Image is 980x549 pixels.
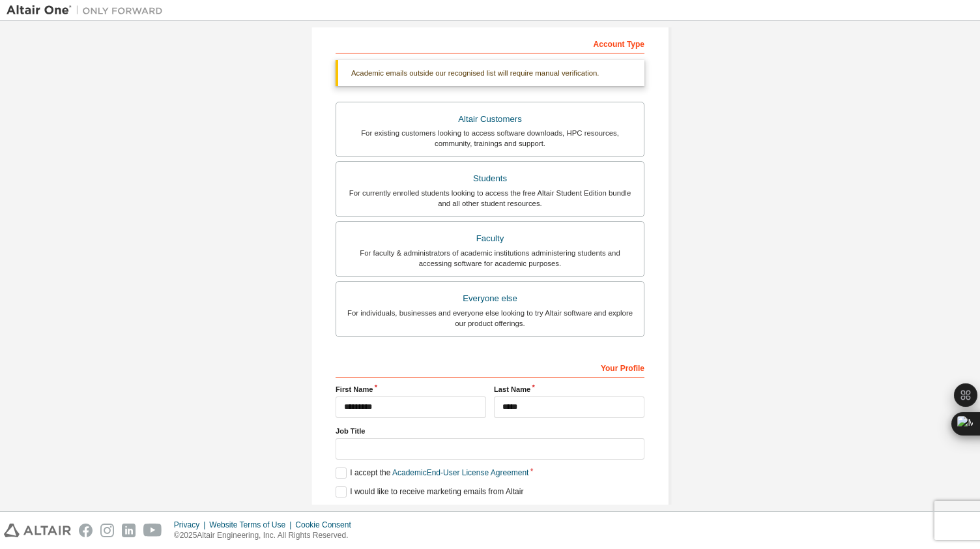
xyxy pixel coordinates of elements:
[174,530,359,541] p: © 2025 Altair Engineering, Inc. All Rights Reserved.
[295,520,358,530] div: Cookie Consent
[344,289,636,308] div: Everyone else
[209,520,295,530] div: Website Terms of Use
[344,230,636,248] div: Faculty
[336,357,644,378] div: Your Profile
[344,188,636,209] div: For currently enrolled students looking to access the free Altair Student Edition bundle and all ...
[344,170,636,188] div: Students
[336,486,523,497] label: I would like to receive marketing emails from Altair
[174,520,209,530] div: Privacy
[122,524,136,537] img: linkedin.svg
[344,248,636,269] div: For faculty & administrators of academic institutions administering students and accessing softwa...
[344,128,636,149] div: For existing customers looking to access software downloads, HPC resources, community, trainings ...
[143,524,162,537] img: youtube.svg
[4,524,71,537] img: altair_logo.svg
[494,384,644,394] label: Last Name
[336,60,644,86] div: Academic emails outside our recognised list will require manual verification.
[79,524,93,537] img: facebook.svg
[336,384,486,394] label: First Name
[336,426,644,436] label: Job Title
[336,467,528,479] label: I accept the
[336,33,644,53] div: Account Type
[100,524,114,537] img: instagram.svg
[7,4,169,17] img: Altair One
[392,468,528,477] a: Academic End-User License Agreement
[344,110,636,128] div: Altair Customers
[344,308,636,329] div: For individuals, businesses and everyone else looking to try Altair software and explore our prod...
